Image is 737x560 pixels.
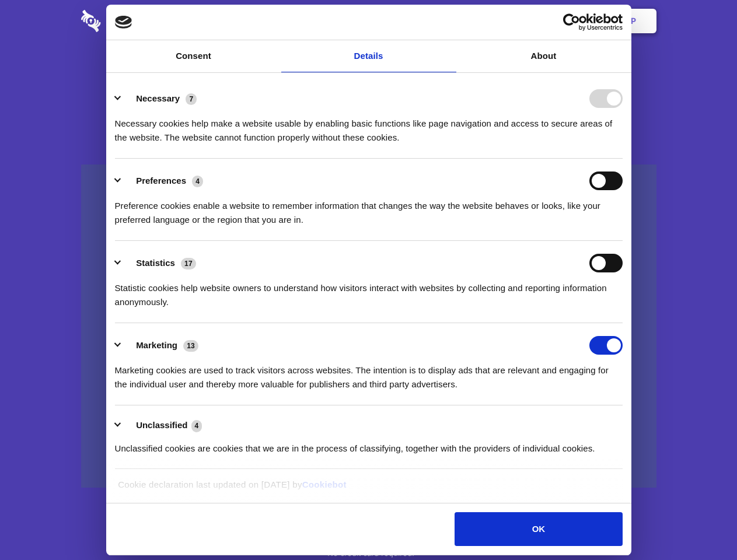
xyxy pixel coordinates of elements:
span: 4 [191,420,202,432]
div: Preference cookies enable a website to remember information that changes the way the website beha... [115,190,623,227]
label: Statistics [136,258,175,268]
h1: Eliminate Slack Data Loss. [81,52,656,94]
button: Statistics (17) [115,254,204,272]
a: Cookiebot [302,480,347,489]
span: 7 [186,93,197,105]
a: Usercentrics Cookiebot - opens in a new window [521,13,623,31]
div: Necessary cookies help make a website usable by enabling basic functions like page navigation and... [115,108,623,145]
button: Preferences (4) [115,171,211,190]
img: logo [115,16,132,29]
span: 17 [181,258,196,269]
a: Login [529,3,580,39]
a: Wistia video thumbnail [81,164,656,488]
button: OK [455,512,622,546]
div: Marketing cookies are used to track visitors across websites. The intention is to display ads tha... [115,355,623,391]
a: Details [281,40,456,72]
button: Marketing (13) [115,336,206,355]
img: logo-wordmark-white-trans-d4663122ce5f474addd5e946df7df03e33cb6a1c49d2221995e7729f52c070b2.svg [81,10,181,32]
button: Unclassified (4) [115,418,209,433]
a: Consent [106,40,281,72]
span: 13 [183,340,198,352]
label: Preferences [136,176,186,185]
div: Unclassified cookies are cookies that we are in the process of classifying, together with the pro... [115,433,623,456]
div: Statistic cookies help website owners to understand how visitors interact with websites by collec... [115,272,623,309]
label: Necessary [136,93,180,103]
button: Necessary (7) [115,89,204,108]
label: Marketing [136,340,177,350]
iframe: Drift Widget Chat Controller [679,502,723,546]
a: Contact [473,3,527,39]
span: 4 [192,176,203,187]
div: Cookie declaration last updated on [DATE] by [109,478,628,501]
a: Pricing [343,3,393,39]
a: About [456,40,631,72]
h4: Auto-redaction of sensitive data, encrypted data sharing and self-destructing private chats. Shar... [81,106,656,145]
